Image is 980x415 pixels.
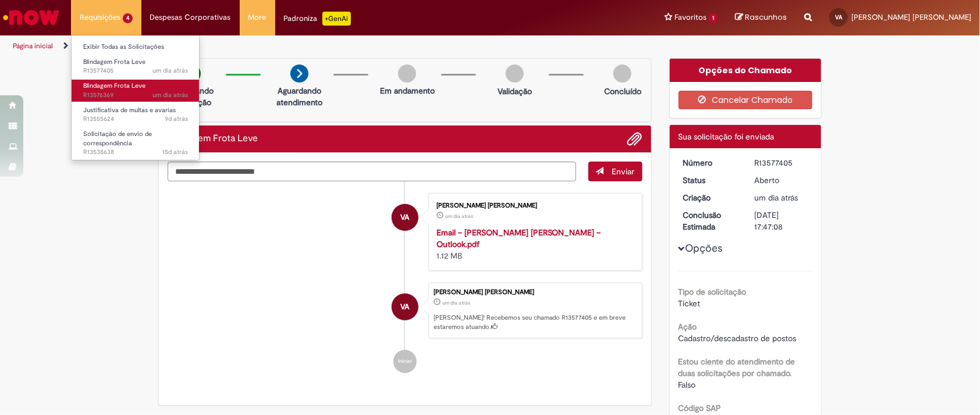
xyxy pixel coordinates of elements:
[83,58,145,66] span: Blindagem Frota Leve
[83,106,176,115] span: Justificativa de multas e avarias
[168,134,258,144] h2: Blindagem Frota Leve Histórico de tíquete
[162,148,188,156] time: 16/09/2025 10:17:58
[442,299,470,306] span: um dia atrás
[400,293,409,321] span: VA
[754,192,808,203] div: 29/09/2025 14:46:25
[9,35,645,57] ul: Trilhas de página
[322,12,351,26] p: +GenAi
[168,181,642,385] ul: Histórico de tíquete
[445,213,473,220] time: 29/09/2025 14:46:21
[150,12,231,23] span: Despesas Corporativas
[436,227,630,262] div: 1.12 MB
[754,192,798,203] time: 29/09/2025 14:46:25
[679,131,775,142] span: Sua solicitação foi enviada
[442,299,470,306] time: 29/09/2025 14:46:25
[754,157,808,169] div: R13577405
[679,356,796,378] b: Estou ciente do atendimento de duas solicitações por chamado.
[165,115,188,123] span: 9d atrás
[754,209,808,232] div: [DATE] 17:47:08
[679,380,696,390] span: Falso
[83,130,152,148] span: Solicitação de envio de correspondência
[627,131,642,146] button: Adicionar anexos
[506,65,524,83] img: img-circle-grey.png
[380,85,435,96] p: Em andamento
[398,65,416,83] img: img-circle-grey.png
[400,203,409,231] span: VA
[290,65,308,83] img: arrow-next.png
[71,35,200,160] ul: Requisições
[588,162,642,181] button: Enviar
[674,192,746,203] dt: Criação
[679,333,797,344] span: Cadastro/descadastro de postos
[72,80,200,101] a: Aberto R13576369 : Blindagem Frota Leve
[152,66,188,75] time: 29/09/2025 14:46:28
[674,12,706,23] span: Favoritos
[434,313,636,331] p: [PERSON_NAME]! Recebemos seu chamado R13577405 e em breve estaremos atuando.
[152,66,188,75] span: um dia atrás
[674,174,746,186] dt: Status
[83,66,188,76] span: R13577405
[168,162,576,181] textarea: Digite sua mensagem aqui...
[72,104,200,126] a: Aberto R13555624 : Justificativa de multas e avarias
[83,115,188,124] span: R13555624
[445,213,473,220] span: um dia atrás
[392,294,418,320] div: Vanessa Aparecida de Andrade
[1,6,61,29] img: ServiceNow
[72,128,200,153] a: Aberto R13538638 : Solicitação de envio de correspondência
[612,166,635,177] span: Enviar
[284,12,351,26] div: Padroniza
[679,91,813,109] button: Cancelar Chamado
[168,282,642,338] li: Vanessa Aparecida de Andrade
[434,289,636,296] div: [PERSON_NAME] [PERSON_NAME]
[709,13,718,23] span: 1
[83,91,188,100] span: R13576369
[83,81,145,90] span: Blindagem Frota Leve
[851,12,971,22] span: [PERSON_NAME] [PERSON_NAME]
[679,287,747,297] b: Tipo de solicitação
[674,157,746,169] dt: Número
[165,115,188,123] time: 22/09/2025 14:45:15
[674,209,746,232] dt: Conclusão Estimada
[80,12,120,23] span: Requisições
[13,41,53,51] a: Página inicial
[72,56,200,77] a: Aberto R13577405 : Blindagem Frota Leve
[152,91,188,99] span: um dia atrás
[436,227,601,249] a: Email – [PERSON_NAME] [PERSON_NAME] – Outlook.pdf
[271,85,328,108] p: Aguardando atendimento
[162,148,188,156] span: 15d atrás
[604,85,641,97] p: Concluído
[679,403,722,413] b: Código SAP
[392,204,418,231] div: Vanessa Aparecida de Andrade
[83,148,188,157] span: R13538638
[745,12,787,23] span: Rascunhos
[754,192,798,203] span: um dia atrás
[123,13,133,23] span: 4
[436,202,630,209] div: [PERSON_NAME] [PERSON_NAME]
[735,12,787,23] a: Rascunhos
[679,321,697,332] b: Ação
[248,12,267,23] span: More
[670,59,822,82] div: Opções do Chamado
[679,298,701,309] span: Ticket
[152,91,188,99] time: 29/09/2025 11:54:24
[835,13,842,21] span: VA
[72,41,200,53] a: Exibir Todas as Solicitações
[754,174,808,186] div: Aberto
[498,85,532,97] p: Validação
[613,65,631,83] img: img-circle-grey.png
